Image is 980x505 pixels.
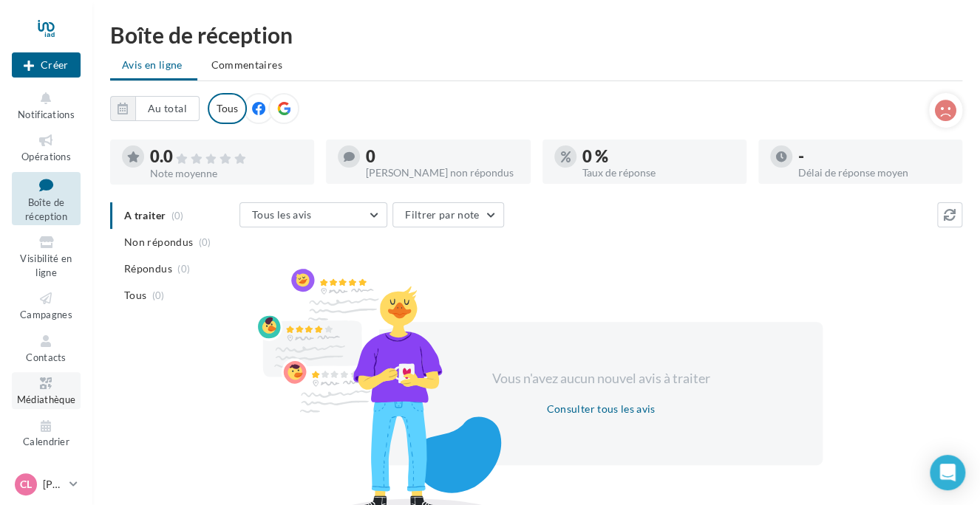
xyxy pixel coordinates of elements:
span: Contacts [26,351,67,363]
span: Médiathèque [17,394,76,405]
div: Nouvelle campagne [12,52,81,78]
span: Commentaires [211,58,282,72]
div: 0 [366,148,518,165]
button: Créer [12,52,81,78]
div: [PERSON_NAME] non répondus [366,168,518,178]
a: Calendrier [12,415,81,451]
span: Répondus [124,261,172,276]
button: Consulter tous les avis [540,400,661,418]
span: (0) [177,263,190,275]
span: Opérations [21,151,71,162]
button: Tous les avis [239,202,387,227]
span: Calendrier [23,436,69,448]
div: Délai de réponse moyen [798,168,950,178]
button: Filtrer par note [392,202,504,227]
button: Au total [110,96,200,121]
a: Boîte de réception [12,172,81,226]
div: 0.0 [150,148,302,165]
span: Tous les avis [252,208,312,221]
div: Note moyenne [150,168,302,179]
span: CL [20,477,32,492]
span: Notifications [18,109,75,120]
a: Campagnes [12,287,81,323]
a: Opérations [12,129,81,165]
span: (0) [152,289,165,301]
a: Médiathèque [12,372,81,408]
button: Au total [135,96,200,121]
div: 0 % [582,148,735,165]
span: Boîte de réception [25,196,67,222]
span: Visibilité en ligne [20,252,72,278]
button: Notifications [12,87,81,123]
span: (0) [199,236,211,248]
a: CL [PERSON_NAME] [12,470,81,498]
p: [PERSON_NAME] [43,477,64,492]
span: Tous [124,288,146,303]
a: Visibilité en ligne [12,231,81,281]
a: Contacts [12,330,81,366]
div: Vous n'avez aucun nouvel avis à traiter [474,369,728,388]
span: Campagnes [20,309,72,320]
div: Open Intercom Messenger [930,455,965,490]
span: Non répondus [124,235,193,250]
div: Taux de réponse [582,168,735,178]
div: - [798,148,950,165]
div: Boîte de réception [110,24,962,46]
div: Tous [208,93,247,124]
